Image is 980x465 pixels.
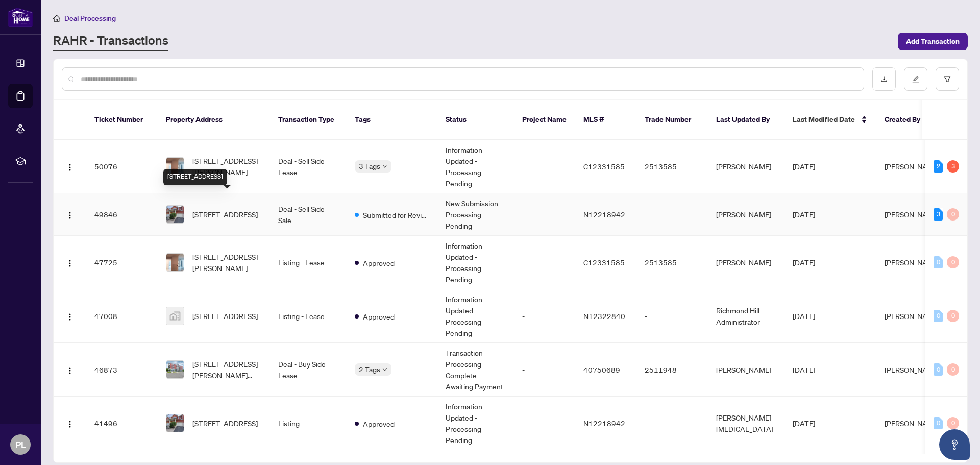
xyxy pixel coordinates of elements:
td: 2511948 [636,343,708,397]
span: [DATE] [793,162,815,171]
span: [PERSON_NAME] [885,419,940,428]
img: Logo [66,211,74,219]
td: [PERSON_NAME] [708,343,785,397]
img: thumbnail-img [166,158,184,175]
td: Information Updated - Processing Pending [437,289,514,343]
div: [STREET_ADDRESS] [163,169,227,185]
td: 2513585 [636,236,708,289]
button: Logo [62,415,78,431]
th: Property Address [158,100,270,140]
span: filter [944,76,951,83]
span: [DATE] [793,365,815,374]
td: 49846 [86,193,158,236]
button: download [872,67,896,91]
th: Tags [347,100,437,140]
img: thumbnail-img [166,206,184,223]
td: [PERSON_NAME] [708,236,785,289]
div: 0 [947,363,959,376]
td: Listing - Lease [270,236,347,289]
span: home [53,15,60,22]
td: [PERSON_NAME] [708,193,785,236]
button: Logo [62,254,78,271]
th: Trade Number [636,100,708,140]
span: [PERSON_NAME] [885,311,940,321]
div: 0 [947,310,959,322]
span: [PERSON_NAME] [885,258,940,267]
td: - [514,140,575,193]
img: Logo [66,366,74,375]
div: 3 [947,160,959,173]
td: 50076 [86,140,158,193]
button: filter [936,67,959,91]
div: 0 [934,363,943,376]
span: [PERSON_NAME] [885,365,940,374]
td: Information Updated - Processing Pending [437,236,514,289]
span: [PERSON_NAME] [885,162,940,171]
td: 2513585 [636,140,708,193]
td: Listing [270,397,347,450]
td: [PERSON_NAME][MEDICAL_DATA] [708,397,785,450]
div: 0 [947,256,959,268]
div: 2 [934,160,943,173]
img: Logo [66,420,74,428]
img: logo [8,8,33,27]
span: [STREET_ADDRESS][PERSON_NAME] [192,251,262,274]
th: Ticket Number [86,100,158,140]
span: [DATE] [793,210,815,219]
button: Logo [62,361,78,378]
div: 0 [947,208,959,221]
td: Deal - Buy Side Lease [270,343,347,397]
td: 46873 [86,343,158,397]
span: edit [912,76,919,83]
th: Last Modified Date [785,100,876,140]
td: Listing - Lease [270,289,347,343]
a: RAHR - Transactions [53,32,168,51]
span: [DATE] [793,311,815,321]
span: [STREET_ADDRESS] [192,418,258,429]
span: Submitted for Review [363,209,429,221]
td: - [514,236,575,289]
td: 41496 [86,397,158,450]
td: - [636,193,708,236]
th: Created By [876,100,938,140]
span: [STREET_ADDRESS][PERSON_NAME] [192,155,262,178]
td: - [514,343,575,397]
td: Richmond Hill Administrator [708,289,785,343]
img: thumbnail-img [166,414,184,432]
div: 0 [934,256,943,268]
span: Last Modified Date [793,114,855,125]
span: Deal Processing [64,14,116,23]
td: - [514,289,575,343]
td: - [636,397,708,450]
button: Logo [62,206,78,223]
td: Information Updated - Processing Pending [437,397,514,450]
th: MLS # [575,100,636,140]
td: Information Updated - Processing Pending [437,140,514,193]
span: Approved [363,311,395,322]
button: Logo [62,158,78,175]
td: Deal - Sell Side Sale [270,193,347,236]
span: [STREET_ADDRESS] [192,310,258,322]
div: 0 [934,417,943,429]
td: - [636,289,708,343]
span: Approved [363,418,395,429]
th: Status [437,100,514,140]
img: Logo [66,163,74,172]
th: Transaction Type [270,100,347,140]
button: Open asap [939,429,970,460]
span: [DATE] [793,258,815,267]
span: [PERSON_NAME] [885,210,940,219]
th: Last Updated By [708,100,785,140]
span: N12218942 [583,419,625,428]
img: thumbnail-img [166,254,184,271]
button: edit [904,67,927,91]
td: Transaction Processing Complete - Awaiting Payment [437,343,514,397]
img: thumbnail-img [166,361,184,378]
td: - [514,397,575,450]
span: N12322840 [583,311,625,321]
td: 47725 [86,236,158,289]
span: PL [15,437,26,452]
span: [STREET_ADDRESS] [192,209,258,220]
img: thumbnail-img [166,307,184,325]
td: Deal - Sell Side Lease [270,140,347,193]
